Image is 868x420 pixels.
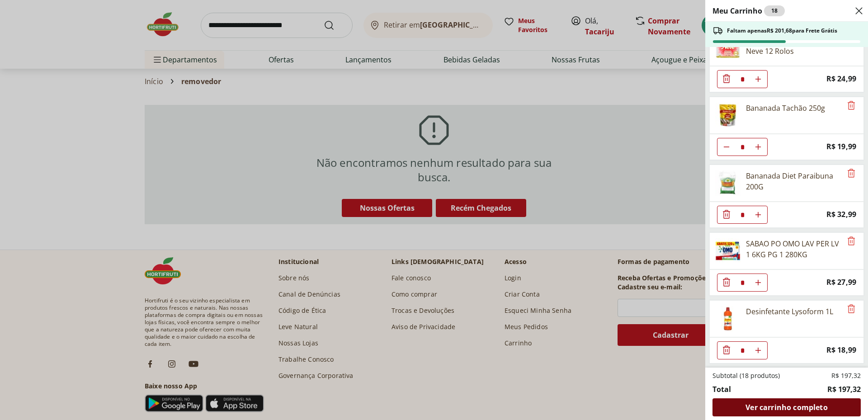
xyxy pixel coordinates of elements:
[717,274,736,292] button: Diminuir Quantidade
[846,168,857,179] button: Remove
[846,236,857,247] button: Remove
[749,70,767,88] button: Aumentar Quantidade
[826,344,856,356] span: R$ 18,99
[764,5,785,16] div: 18
[715,103,741,128] img: Bananada Tachão 250g
[746,306,833,317] div: Desinfetante Lysoform 1L
[746,103,825,113] div: Bananada Tachão 250g
[736,342,749,359] input: Quantidade Atual
[745,404,827,411] span: Ver carrinho completo
[712,371,780,380] span: Subtotal (18 produtos)
[846,100,857,111] button: Remove
[746,170,842,192] div: Bananada Diet Paraibuna 200G
[717,341,736,359] button: Diminuir Quantidade
[749,341,767,359] button: Aumentar Quantidade
[749,138,767,156] button: Aumentar Quantidade
[826,73,856,85] span: R$ 24,99
[831,371,861,380] span: R$ 197,32
[712,384,731,395] span: Total
[715,170,741,196] img: Principal
[827,384,861,395] span: R$ 197,32
[826,276,856,288] span: R$ 27,99
[826,208,856,221] span: R$ 32,99
[736,138,749,156] input: Quantidade Atual
[727,27,837,34] span: Faltam apenas R$ 201,68 para Frete Grátis
[717,138,736,156] button: Diminuir Quantidade
[717,206,736,224] button: Diminuir Quantidade
[715,306,741,331] img: Principal
[715,35,741,60] img: Papel Higiênico Folha Dupla Neve 12 Rolos
[749,274,767,292] button: Aumentar Quantidade
[736,71,749,88] input: Quantidade Atual
[749,206,767,224] button: Aumentar Quantidade
[736,274,749,291] input: Quantidade Atual
[712,5,785,16] h2: Meu Carrinho
[717,70,736,88] button: Diminuir Quantidade
[736,206,749,223] input: Quantidade Atual
[746,238,842,260] div: SABAO PO OMO LAV PER LV 1 6KG PG 1 280KG
[712,398,861,416] a: Ver carrinho completo
[826,141,856,153] span: R$ 19,99
[846,304,857,315] button: Remove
